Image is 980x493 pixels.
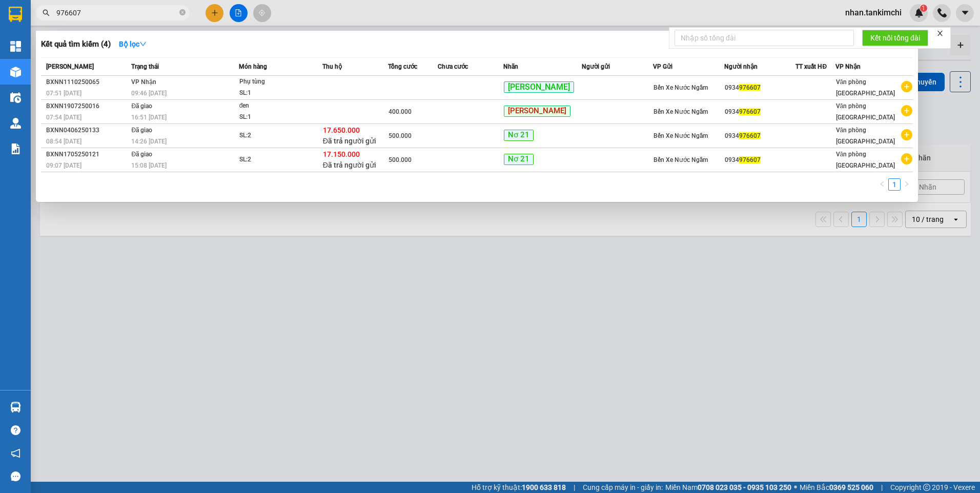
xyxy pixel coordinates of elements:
span: Văn phòng [GEOGRAPHIC_DATA] [836,102,895,121]
span: 976607 [739,108,761,115]
img: warehouse-icon [10,118,21,129]
li: VP Bến Xe Nước Ngầm [5,44,71,66]
span: Chưa cước [438,63,468,70]
div: BXNN1705250121 [46,149,128,160]
span: plus-circle [901,105,912,116]
div: BXNN1110250065 [46,77,128,88]
span: Đã trả người gửi [323,161,376,169]
span: notification [11,448,21,458]
img: logo.jpg [5,5,41,41]
span: 400.000 [389,108,412,115]
span: 16:51 [DATE] [131,114,167,121]
li: [PERSON_NAME] [5,5,149,25]
span: TT xuất HĐ [795,63,827,70]
span: [PERSON_NAME] [504,106,570,117]
span: Người nhận [724,63,758,70]
span: 07:54 [DATE] [46,114,81,121]
div: 0934 [725,131,795,141]
span: 15:08 [DATE] [131,162,167,169]
li: Next Page [901,178,913,191]
div: BXNN0406250133 [46,125,128,136]
span: Tổng cước [388,63,417,70]
span: Đã giao [131,151,152,158]
button: Bộ lọcdown [111,36,155,52]
a: 1 [889,179,900,190]
span: Người gửi [582,63,610,70]
span: down [139,40,147,48]
span: Bến Xe Nước Ngầm [654,132,708,139]
div: đen [239,100,316,112]
li: Previous Page [876,178,888,191]
span: 09:07 [DATE] [46,162,81,169]
span: Kết nối tổng đài [870,32,920,44]
strong: Bộ lọc [119,40,147,48]
div: SL: 2 [239,154,316,166]
span: close-circle [179,9,186,15]
span: 09:46 [DATE] [131,90,167,97]
span: search [43,9,50,16]
span: Trạng thái [131,63,159,70]
img: solution-icon [10,143,21,154]
span: close-circle [179,8,186,18]
img: dashboard-icon [10,41,21,52]
span: Nơ 21 [504,154,534,165]
b: 19005151, 0707597597 [5,68,48,87]
span: VP Gửi [653,63,672,70]
span: question-circle [11,425,21,435]
span: Nơ 21 [504,130,534,141]
span: Văn phòng [GEOGRAPHIC_DATA] [836,78,895,97]
div: SL: 2 [239,130,316,141]
button: right [901,178,913,191]
input: Tìm tên, số ĐT hoặc mã đơn [56,7,177,18]
span: 17.150.000 [323,150,360,158]
span: Đã trả người gửi [323,137,376,145]
span: close [936,30,944,37]
span: Văn phòng [GEOGRAPHIC_DATA] [836,151,895,169]
span: 500.000 [389,132,412,139]
li: VP Văn phòng [GEOGRAPHIC_DATA] [71,44,136,77]
div: 0934 [725,155,795,166]
div: SL: 1 [239,112,316,123]
span: plus-circle [901,153,912,165]
span: phone [5,68,12,75]
span: VP Nhận [835,63,861,70]
span: Bến Xe Nước Ngầm [654,156,708,163]
div: Phụ tùng [239,76,316,88]
img: warehouse-icon [10,92,21,103]
span: message [11,471,21,481]
span: Thu hộ [322,63,342,70]
span: Bến Xe Nước Ngầm [654,84,708,91]
span: 08:54 [DATE] [46,138,81,145]
span: plus-circle [901,129,912,140]
div: 0934 [725,107,795,117]
div: BXNN1907250016 [46,101,128,112]
input: Nhập số tổng đài [675,30,854,46]
span: [PERSON_NAME] [504,81,574,93]
img: warehouse-icon [10,67,21,77]
span: Nhãn [503,63,518,70]
span: plus-circle [901,81,912,92]
span: 976607 [739,132,761,139]
span: 500.000 [389,156,412,163]
div: SL: 1 [239,88,316,99]
img: warehouse-icon [10,402,21,413]
h3: Kết quả tìm kiếm ( 4 ) [41,39,111,50]
span: [PERSON_NAME] [46,63,94,70]
span: Đã giao [131,127,152,134]
li: 1 [888,178,901,191]
span: VP Nhận [131,78,156,86]
span: Bến Xe Nước Ngầm [654,108,708,115]
span: Đã giao [131,102,152,110]
span: right [904,181,910,187]
span: 17.650.000 [323,126,360,134]
img: logo-vxr [9,7,22,22]
span: 14:26 [DATE] [131,138,167,145]
span: 976607 [739,84,761,91]
span: 07:51 [DATE] [46,90,81,97]
button: left [876,178,888,191]
button: Kết nối tổng đài [862,30,928,46]
span: 976607 [739,156,761,163]
span: Văn phòng [GEOGRAPHIC_DATA] [836,127,895,145]
span: left [879,181,885,187]
div: 0934 [725,83,795,93]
